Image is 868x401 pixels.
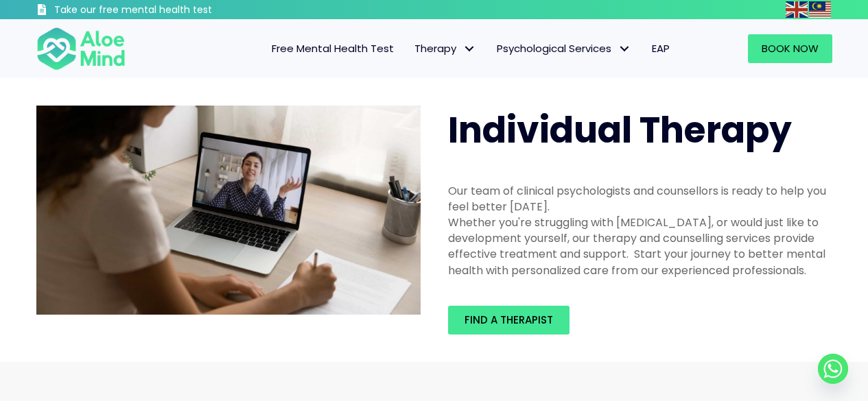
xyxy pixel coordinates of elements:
[809,1,831,18] img: ms
[272,41,394,56] span: Free Mental Health Test
[404,34,486,63] a: TherapyTherapy: submenu
[762,41,819,56] span: Book Now
[448,215,832,278] div: Whether you're struggling with [MEDICAL_DATA], or would just like to development yourself, our th...
[465,313,553,327] span: Find a therapist
[414,41,476,56] span: Therapy
[36,26,126,71] img: Aloe mind Logo
[448,183,832,215] div: Our team of clinical psychologists and counsellors is ready to help you feel better [DATE].
[261,34,404,63] a: Free Mental Health Test
[36,3,285,19] a: Take our free mental health test
[143,34,680,63] nav: Menu
[748,34,832,63] a: Book Now
[448,105,792,155] span: Individual Therapy
[786,1,809,17] a: English
[486,34,642,63] a: Psychological ServicesPsychological Services: submenu
[54,3,285,17] h3: Take our free mental health test
[818,354,848,384] a: Whatsapp
[460,39,480,59] span: Therapy: submenu
[809,1,832,17] a: Malay
[36,106,421,315] img: Therapy online individual
[615,39,635,59] span: Psychological Services: submenu
[652,41,670,56] span: EAP
[786,1,808,18] img: en
[448,306,570,335] a: Find a therapist
[642,34,680,63] a: EAP
[497,41,631,56] span: Psychological Services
